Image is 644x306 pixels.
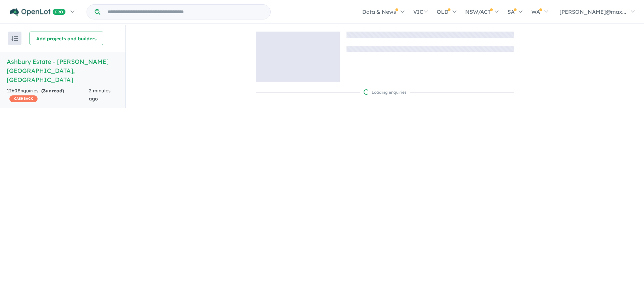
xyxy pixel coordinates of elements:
[30,32,103,45] button: Add projects and builders
[7,87,89,103] div: 1260 Enquir ies
[364,89,407,96] div: Loading enquiries
[7,57,119,84] h5: Ashbury Estate - [PERSON_NAME][GEOGRAPHIC_DATA] , [GEOGRAPHIC_DATA]
[102,5,269,19] input: Try estate name, suburb, builder or developer
[41,88,64,94] strong: ( unread)
[89,88,111,102] span: 2 minutes ago
[559,8,626,15] span: [PERSON_NAME]@max...
[9,95,38,102] span: CASHBACK
[43,88,46,94] span: 3
[11,36,18,41] img: sort.svg
[10,8,66,16] img: Openlot PRO Logo White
